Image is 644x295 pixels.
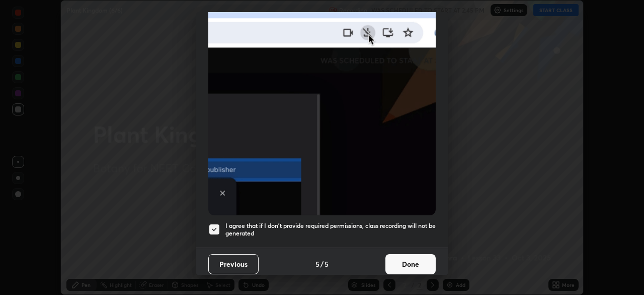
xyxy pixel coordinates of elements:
[208,254,259,274] button: Previous
[325,259,329,269] h4: 5
[225,222,436,238] h5: I agree that if I don't provide required permissions, class recording will not be generated
[315,259,319,269] h4: 5
[385,254,436,274] button: Done
[320,259,324,269] h4: /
